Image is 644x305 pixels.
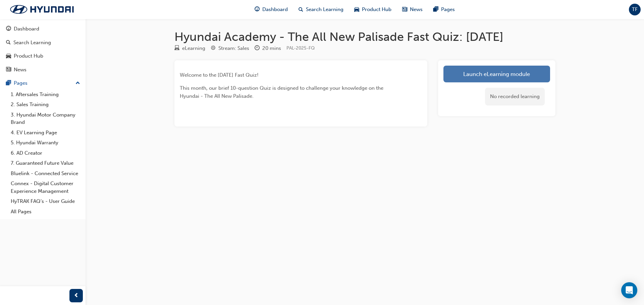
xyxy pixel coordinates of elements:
[3,2,80,16] img: Trak
[402,5,407,14] span: news-icon
[6,53,11,59] span: car-icon
[8,110,83,128] a: 3. Hyundai Motor Company Brand
[629,4,641,15] button: TF
[182,45,205,52] div: eLearning
[255,44,281,53] div: Duration
[286,45,315,51] span: Learning resource code
[249,3,293,16] a: guage-iconDashboard
[485,88,545,105] div: No recorded learning
[433,5,438,14] span: pages-icon
[410,6,423,13] span: News
[354,5,359,14] span: car-icon
[174,44,205,53] div: Type
[255,46,260,52] span: clock-icon
[428,3,460,16] a: pages-iconPages
[8,207,83,217] a: All Pages
[3,21,83,77] button: DashboardSearch LearningProduct HubNews
[218,45,249,52] div: Stream: Sales
[8,168,83,179] a: Bluelink - Connected Service
[3,23,83,35] a: Dashboard
[349,3,397,16] a: car-iconProduct Hub
[14,52,43,60] div: Product Hub
[174,29,555,44] h1: Hyundai Academy - The All New Palisade Fast Quiz: [DATE]
[211,46,216,52] span: target-icon
[262,45,281,52] div: 20 mins
[632,6,638,13] span: TF
[3,77,83,89] button: Pages
[8,89,83,100] a: 1. Aftersales Training
[180,72,259,78] span: Welcome to the [DATE] Fast Quiz!
[75,79,80,88] span: up-icon
[306,6,343,13] span: Search Learning
[255,5,260,14] span: guage-icon
[14,79,28,87] div: Pages
[14,25,39,33] div: Dashboard
[6,40,11,46] span: search-icon
[8,148,83,158] a: 6. AD Creator
[443,66,550,82] a: Launch eLearning module
[299,5,303,14] span: search-icon
[180,85,385,99] span: This month, our brief 10-question Quiz is designed to challenge your knowledge on the Hyundai - T...
[8,158,83,168] a: 7. Guaranteed Future Value
[8,128,83,138] a: 4. EV Learning Page
[6,67,11,73] span: news-icon
[397,3,428,16] a: news-iconNews
[74,292,79,300] span: prev-icon
[8,99,83,110] a: 2. Sales Training
[8,138,83,148] a: 5. Hyundai Warranty
[262,6,288,13] span: Dashboard
[174,46,179,52] span: learningResourceType_ELEARNING-icon
[14,66,26,74] div: News
[3,50,83,62] a: Product Hub
[362,6,391,13] span: Product Hub
[293,3,349,16] a: search-iconSearch Learning
[211,44,249,53] div: Stream
[3,36,83,49] a: Search Learning
[3,64,83,76] a: News
[621,282,637,298] div: Open Intercom Messenger
[441,6,455,13] span: Pages
[6,26,11,32] span: guage-icon
[8,178,83,196] a: Connex - Digital Customer Experience Management
[8,196,83,207] a: HyTRAK FAQ's - User Guide
[6,80,11,86] span: pages-icon
[13,39,51,47] div: Search Learning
